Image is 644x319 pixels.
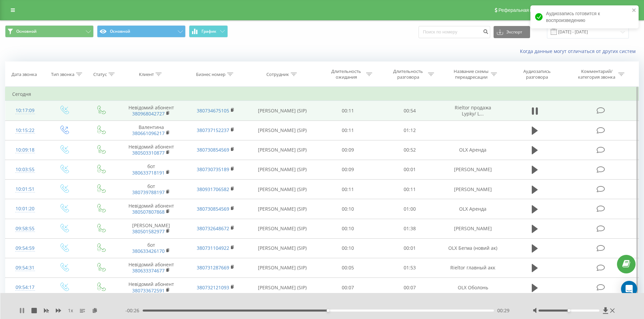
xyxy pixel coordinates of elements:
td: OLX Аренда [440,199,505,219]
a: 380730854569 [197,147,229,153]
td: 00:54 [379,101,441,121]
td: 01:38 [379,219,441,238]
div: Бизнес номер [196,72,225,77]
a: 380507807868 [132,209,165,215]
button: close [632,7,637,14]
td: 00:11 [317,121,379,140]
a: 380503310877 [132,150,165,156]
div: 09:54:59 [12,242,38,255]
div: 09:54:31 [12,261,38,274]
div: 09:58:55 [12,222,38,235]
td: [PERSON_NAME] (SIP) [248,160,317,179]
a: 380732648672 [197,225,229,232]
button: Основной [5,25,94,37]
td: 00:01 [379,160,441,179]
div: Длительность ожидания [328,69,364,80]
td: [PERSON_NAME] [440,160,505,179]
div: Accessibility label [327,309,329,312]
a: 380633718191 [132,169,165,176]
td: 00:09 [317,160,379,179]
td: 00:11 [317,180,379,199]
span: Реферальная программа [498,7,554,13]
div: Accessibility label [568,309,570,312]
td: OLX Бегма (новий ак) [440,238,505,258]
td: 00:01 [379,238,441,258]
td: 00:10 [317,219,379,238]
span: 1 x [68,307,73,314]
a: 380968042727 [132,110,165,117]
div: 10:17:09 [12,104,38,117]
td: [PERSON_NAME] (SIP) [248,219,317,238]
div: Название схемы переадресации [453,69,489,80]
input: Поиск по номеру [419,26,490,38]
td: Невідомий абонент [119,258,183,277]
td: 00:52 [379,140,441,160]
span: Основной [16,29,37,34]
div: Статус [93,72,107,77]
td: 00:10 [317,199,379,219]
a: 380661096217 [132,130,165,136]
td: Невідомий абонент [119,278,183,297]
div: 10:01:51 [12,183,38,196]
div: Сотрудник [266,72,289,77]
div: 10:15:22 [12,124,38,137]
td: [PERSON_NAME] (SIP) [248,199,317,219]
span: График [201,29,216,34]
td: 00:11 [379,180,441,199]
a: Когда данные могут отличаться от других систем [520,48,639,54]
div: Тип звонка [51,72,74,77]
a: 380732121093 [197,284,229,291]
td: Невідомий абонент [119,199,183,219]
td: бот [119,160,183,179]
div: Клиент [139,72,154,77]
a: 380501582977 [132,228,165,235]
span: 00:29 [497,307,509,314]
td: [PERSON_NAME] (SIP) [248,238,317,258]
td: Валентина [119,121,183,140]
a: 380733672591 [132,287,165,294]
a: 380931706582 [197,186,229,192]
button: График [189,25,228,37]
td: Невідомий абонент [119,140,183,160]
div: Open Intercom Messenger [621,281,637,297]
div: Комментарий/категория звонка [577,69,617,80]
span: Rieltor продажа Lypky/ L... [455,104,491,117]
td: [PERSON_NAME] (SIP) [248,140,317,160]
td: Rieltor главный акк [440,258,505,277]
td: [PERSON_NAME] [440,180,505,199]
button: Экспорт [494,26,530,38]
div: 10:09:18 [12,143,38,157]
div: 10:01:20 [12,202,38,215]
td: 00:05 [317,258,379,277]
a: 380737152237 [197,127,229,133]
td: Невідомий абонент [119,101,183,121]
td: OLX Аренда [440,140,505,160]
td: 00:07 [317,278,379,297]
a: 380731104922 [197,245,229,251]
div: Аудиозапись готовится к воспроизведению [530,5,639,28]
td: бот [119,180,183,199]
td: [PERSON_NAME] [119,219,183,238]
td: 00:09 [317,140,379,160]
td: Сегодня [5,87,639,101]
a: 380734675105 [197,107,229,114]
a: 380633374677 [132,267,165,274]
div: Длительность разговора [390,69,426,80]
td: 00:07 [379,278,441,297]
td: 01:12 [379,121,441,140]
td: 00:11 [317,101,379,121]
td: [PERSON_NAME] (SIP) [248,121,317,140]
td: OLX Оболонь [440,278,505,297]
td: 00:10 [317,238,379,258]
td: [PERSON_NAME] (SIP) [248,180,317,199]
a: 380739788197 [132,189,165,195]
div: 09:54:17 [12,281,38,294]
button: Основной [97,25,186,37]
td: [PERSON_NAME] (SIP) [248,101,317,121]
td: 01:00 [379,199,441,219]
a: 380730854569 [197,206,229,212]
span: - 00:26 [125,307,143,314]
td: бот [119,238,183,258]
td: 01:53 [379,258,441,277]
div: Аудиозапись разговора [515,69,559,80]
